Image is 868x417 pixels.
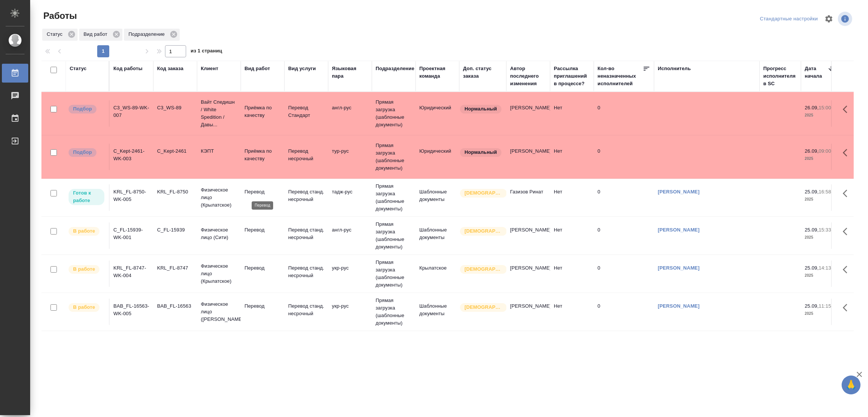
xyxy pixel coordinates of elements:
td: Шаблонные документы [416,299,459,325]
td: Юридический [416,144,459,170]
p: Вид работ [84,31,110,38]
div: Подразделение [376,65,414,72]
p: Подразделение [128,31,167,38]
p: Перевод станд. несрочный [288,264,324,279]
td: [PERSON_NAME] [506,100,550,127]
span: 🙏 [845,377,857,393]
p: 14:13 [819,265,831,271]
td: C_FL-15939-WK-001 [110,222,153,249]
p: Готов к работе [73,189,100,204]
td: Газизов Ринат [506,184,550,211]
p: Перевод [245,226,281,234]
div: Исполнитель выполняет работу [68,302,105,313]
p: Перевод Стандарт [288,104,324,119]
td: [PERSON_NAME] [506,299,550,325]
p: 25.09, [805,189,819,195]
span: Посмотреть информацию [838,12,854,26]
p: 25.09, [805,265,819,271]
p: КЭПТ [201,147,237,155]
td: 0 [594,144,654,170]
div: Доп. статус заказа [463,65,503,80]
td: Нет [550,261,594,287]
a: [PERSON_NAME] [658,265,700,271]
button: Здесь прячутся важные кнопки [838,100,856,118]
div: Прогресс исполнителя в SC [763,65,797,87]
p: В работе [73,265,95,273]
p: Физическое лицо (Крылатское) [201,186,237,209]
div: Дата начала [805,65,827,80]
p: 25.09, [805,303,819,309]
td: Юридический [416,100,459,127]
td: Нет [550,299,594,325]
p: Приёмка по качеству [245,147,281,163]
p: 2025 [805,155,835,163]
p: 26.09, [805,148,819,154]
div: Код работы [113,65,142,72]
div: Исполнитель [658,65,691,72]
p: 2025 [805,112,835,119]
td: 0 [594,299,654,325]
td: Нет [550,144,594,170]
p: 15:33 [819,227,831,233]
td: C_Kept-2461-WK-003 [110,144,153,170]
p: 16:58 [819,189,831,195]
div: Вид услуги [288,65,316,72]
p: Приёмка по качеству [245,104,281,119]
td: C3_WS-89-WK-007 [110,100,153,127]
td: Прямая загрузка (шаблонные документы) [372,95,416,132]
p: Вайт Спедишн / White Spedition / Давы... [201,98,237,129]
td: Прямая загрузка (шаблонные документы) [372,255,416,293]
p: Подбор [73,149,92,156]
td: укр-рус [328,299,372,325]
p: [DEMOGRAPHIC_DATA] [465,304,502,311]
button: Здесь прячутся важные кнопки [838,299,856,317]
div: Статус [70,65,87,72]
td: [PERSON_NAME] [506,261,550,287]
span: Работы [41,10,77,22]
td: англ-рус [328,222,372,249]
div: C3_WS-89 [157,104,193,112]
button: 🙏 [842,376,860,394]
td: Шаблонные документы [416,222,459,249]
button: Здесь прячутся важные кнопки [838,222,856,241]
p: Перевод [245,264,281,272]
td: тур-рус [328,144,372,170]
a: [PERSON_NAME] [658,227,700,233]
div: Языковая пара [332,65,368,80]
p: Физическое лицо ([PERSON_NAME]) [201,300,237,323]
a: [PERSON_NAME] [658,303,700,309]
div: Вид работ [245,65,270,72]
span: из 1 страниц [191,46,222,57]
td: Прямая загрузка (шаблонные документы) [372,138,416,176]
p: [DEMOGRAPHIC_DATA] [465,189,502,197]
p: [DEMOGRAPHIC_DATA] [465,227,502,235]
div: Клиент [201,65,218,72]
div: Код заказа [157,65,183,72]
div: Исполнитель может приступить к работе [68,188,105,206]
td: 0 [594,184,654,211]
td: Нет [550,184,594,211]
td: [PERSON_NAME] [506,222,550,249]
button: Здесь прячутся важные кнопки [838,261,856,279]
p: Перевод станд. несрочный [288,226,324,241]
div: Подразделение [124,29,180,41]
div: Проектная команда [419,65,455,80]
td: KRL_FL-8747-WK-004 [110,261,153,287]
p: 2025 [805,196,835,203]
td: KRL_FL-8750-WK-005 [110,184,153,211]
p: Физическое лицо (Сити) [201,226,237,241]
td: Крылатское [416,261,459,287]
p: Физическое лицо (Крылатское) [201,262,237,285]
td: Прямая загрузка (шаблонные документы) [372,217,416,254]
p: Перевод [245,188,281,196]
td: 0 [594,222,654,249]
td: Нет [550,100,594,127]
p: Перевод несрочный [288,147,324,163]
p: 2025 [805,272,835,279]
button: Здесь прячутся важные кнопки [838,184,856,202]
p: Перевод станд. несрочный [288,302,324,317]
p: В работе [73,304,95,311]
div: Рассылка приглашений в процессе? [554,65,590,87]
div: Статус [42,29,78,41]
span: Настроить таблицу [820,10,838,28]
